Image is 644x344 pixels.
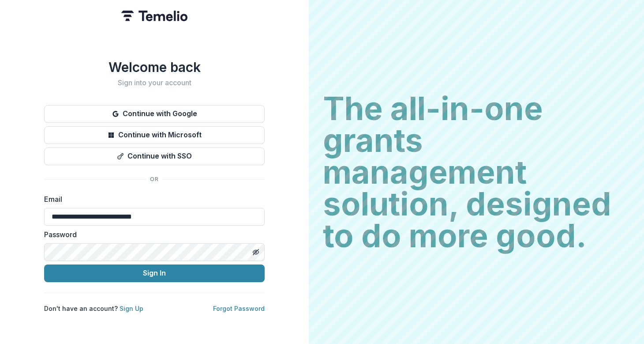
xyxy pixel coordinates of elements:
[249,245,263,259] button: Toggle password visibility
[44,194,259,204] label: Email
[121,11,187,21] img: Temelio
[44,59,265,75] h1: Welcome back
[120,305,143,312] a: Sign Up
[213,305,265,312] a: Forgot Password
[44,79,265,87] h2: Sign into your account
[44,126,265,144] button: Continue with Microsoft
[44,147,265,165] button: Continue with SSO
[44,105,265,123] button: Continue with Google
[44,304,143,313] p: Don't have an account?
[44,229,259,240] label: Password
[44,265,265,282] button: Sign In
